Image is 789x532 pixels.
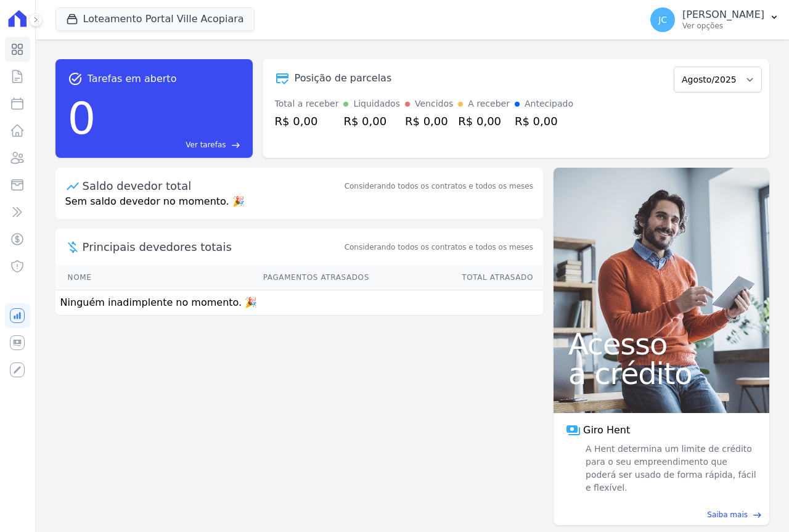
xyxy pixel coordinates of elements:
[640,2,789,37] button: JC [PERSON_NAME] Ver opções
[83,239,342,255] span: Principais devedores totais
[658,15,667,24] span: JC
[231,141,240,150] span: east
[345,242,533,253] span: Considerando todos os contratos e todos os meses
[353,97,400,110] div: Liquidados
[525,97,573,110] div: Antecipado
[68,86,96,150] div: 0
[68,72,83,86] span: task_alt
[568,329,754,359] span: Acesso
[515,113,573,129] div: R$ 0,00
[468,97,510,110] div: A receber
[583,423,630,438] span: Giro Hent
[275,97,339,110] div: Total a receber
[295,71,392,86] div: Posição de parcelas
[88,72,177,86] span: Tarefas em aberto
[142,265,370,290] th: Pagamentos Atrasados
[458,113,510,129] div: R$ 0,00
[583,443,757,494] span: A Hent determina um limite de crédito para o seu empreendimento que poderá ser usado de forma ráp...
[370,265,543,290] th: Total Atrasado
[682,9,764,21] p: [PERSON_NAME]
[405,113,453,129] div: R$ 0,00
[343,113,400,129] div: R$ 0,00
[275,113,339,129] div: R$ 0,00
[186,139,226,150] span: Ver tarefas
[55,7,255,31] button: Loteamento Portal Ville Acopiara
[561,509,762,520] a: Saiba mais east
[83,178,342,194] div: Saldo devedor total
[345,181,533,192] div: Considerando todos os contratos e todos os meses
[707,509,748,520] span: Saiba mais
[55,265,142,290] th: Nome
[100,139,240,150] a: Ver tarefas east
[682,21,764,31] p: Ver opções
[55,194,543,219] p: Sem saldo devedor no momento. 🎉
[415,97,453,110] div: Vencidos
[55,290,543,316] td: Ninguém inadimplente no momento. 🎉
[753,510,762,520] span: east
[568,359,754,388] span: a crédito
